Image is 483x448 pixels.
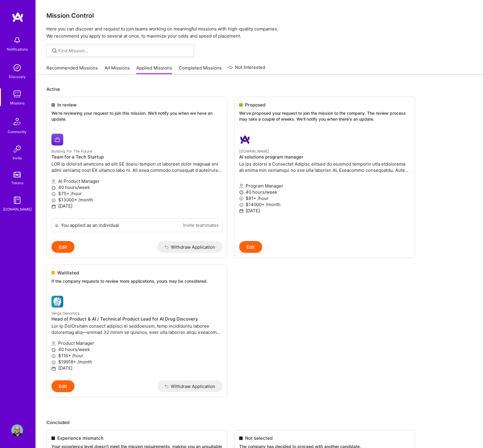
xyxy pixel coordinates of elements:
[51,203,222,209] p: [DATE]
[239,184,244,188] i: icon Applicant
[51,192,56,196] i: icon MoneyGray
[46,419,472,426] p: Concluded
[47,129,227,218] a: Building For The Future company logoBuilding For The FutureTeam for a Tech StartupLOR ip dolorsit...
[58,48,190,54] input: Find Mission...
[51,366,56,371] i: icon Calendar
[136,65,172,75] a: Applied Missions
[9,74,26,80] div: Discovery
[13,155,22,161] div: Invite
[46,12,472,19] h3: Mission Control
[51,360,56,365] i: icon MoneyGray
[51,296,63,308] img: Verge Genomics company logo
[57,435,103,441] span: Experience mismatch
[51,348,56,352] i: icon Clock
[239,161,410,173] p: Lo ips dolorsi a Consectet Adipisc elitsed do eiusmod temporin utla etdolorema ali enima min veni...
[239,241,262,253] button: Edit
[51,323,222,335] p: Lor Ip DolOrsitam consect adipisci el seddoeiusm, temp incididuntu laboree doloremag aliq—enimad ...
[51,110,222,122] p: We're reviewing your request to join this mission. We'll notify you when we have an update.
[51,184,222,190] p: 40 hours/week
[11,88,23,100] img: teamwork
[51,316,222,322] h4: Head of Product & AI / Technical Product Lead for AI Drug Discovery
[11,194,23,206] img: guide book
[51,178,222,184] p: AI Product Manager
[51,197,222,203] p: $13000+ /month
[11,62,23,74] img: discovery
[51,352,222,359] p: $116+ /hour
[51,149,92,153] small: Building For The Future
[228,64,265,75] a: Not Interested
[51,278,222,284] p: If the company requests to review more applications, yours may be considered.
[61,222,119,228] div: You applied as an individual
[239,208,410,214] p: [DATE]
[51,354,56,358] i: icon MoneyGray
[51,204,56,209] i: icon Calendar
[11,143,23,155] img: Invite
[183,222,219,228] a: Invite teammates
[10,424,25,436] a: User Avatar
[234,129,415,241] a: A.Team company logo[DOMAIN_NAME]AI solutions program managerLo ips dolorsi a Consectet Adipisc el...
[47,291,227,380] a: Verge Genomics company logoVerge GenomicsHead of Product & AI / Technical Product Lead for AI Dru...
[239,149,269,153] small: [DOMAIN_NAME]
[157,241,223,253] button: Withdraw Application
[239,201,410,208] p: $14000+ /month
[51,161,222,173] p: LOR ip dolorsit ametcons ad elit SE doeiu-tempori ut laboreet dolor magnaal eni admi veniamq nost...
[14,172,21,177] img: tokens
[11,180,23,186] div: Tokens
[51,311,80,316] small: Verge Genomics
[239,183,410,189] p: Program Manager
[51,47,58,54] i: icon SearchGrey
[51,190,222,197] p: $75+ /hour
[157,380,223,392] button: Withdraw Application
[239,154,410,160] h4: AI solutions program manager
[51,198,56,203] i: icon MoneyGray
[10,114,24,129] img: Community
[12,12,24,22] img: logo
[105,65,130,75] a: All Missions
[8,129,27,135] div: Community
[51,346,222,352] p: 40 hours/week
[51,340,222,346] p: Product Manager
[11,424,23,436] img: User Avatar
[239,196,244,201] i: icon MoneyGray
[245,102,265,108] span: Proposed
[10,100,25,106] div: Missions
[46,86,472,92] p: Active
[239,190,244,195] i: icon Clock
[7,46,28,52] div: Notifications
[11,34,23,46] img: bell
[51,365,222,371] p: [DATE]
[51,179,56,184] i: icon Applicant
[51,241,74,253] button: Edit
[3,206,32,212] div: [DOMAIN_NAME]
[46,65,98,75] a: Recommended Missions
[51,186,56,190] i: icon Clock
[51,380,74,392] button: Edit
[239,189,410,195] p: 40 hours/week
[51,342,56,346] i: icon Applicant
[179,65,222,75] a: Completed Missions
[239,195,410,201] p: $81+ /hour
[51,154,222,160] h4: Team for a Tech Startup
[46,25,472,40] p: Here you can discover and request to join teams working on meaningful missions with high-quality ...
[57,270,79,276] span: Waitlisted
[57,102,77,108] span: In review
[239,110,410,122] p: We've proposed your request to join the mission to the company. The review process may take a cou...
[51,359,222,365] p: $19918+ /month
[51,134,63,145] img: Building For The Future company logo
[239,134,251,145] img: A.Team company logo
[239,209,244,213] i: icon Calendar
[239,203,244,207] i: icon MoneyGray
